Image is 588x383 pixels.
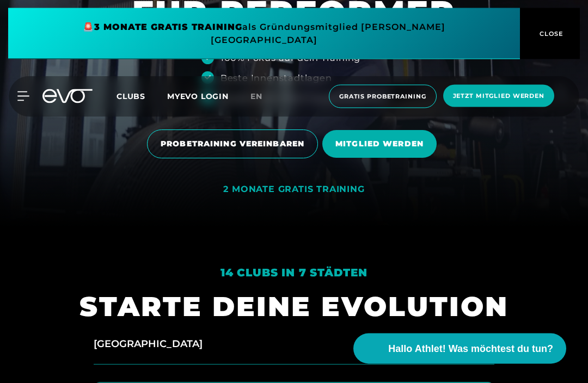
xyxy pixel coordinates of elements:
span: Hallo Athlet! Was möchtest du tun? [388,342,553,356]
span: Jetzt Mitglied werden [453,91,544,101]
span: Gratis Probetraining [339,92,426,101]
a: MYEVO LOGIN [167,91,229,101]
h1: STARTE DEINE EVOLUTION [79,289,509,325]
a: en [250,90,275,103]
button: Hallo Athlet! Was möchtest du tun? [353,333,566,364]
button: [GEOGRAPHIC_DATA]4 Standorte [94,325,494,365]
span: Clubs [117,91,145,101]
span: en [250,91,262,101]
span: MITGLIED WERDEN [335,139,424,150]
div: 2 MONATE GRATIS TRAINING [223,184,364,196]
button: CLOSE [520,8,580,59]
a: Jetzt Mitglied werden [440,85,558,108]
span: CLOSE [537,29,563,39]
a: MITGLIED WERDEN [322,122,441,166]
a: Gratis Probetraining [326,85,440,108]
a: PROBETRAINING VEREINBAREN [147,122,322,167]
h2: [GEOGRAPHIC_DATA] [94,338,203,351]
a: Clubs [117,91,167,101]
span: PROBETRAINING VEREINBAREN [161,139,304,150]
em: 14 Clubs in 7 Städten [220,267,367,280]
